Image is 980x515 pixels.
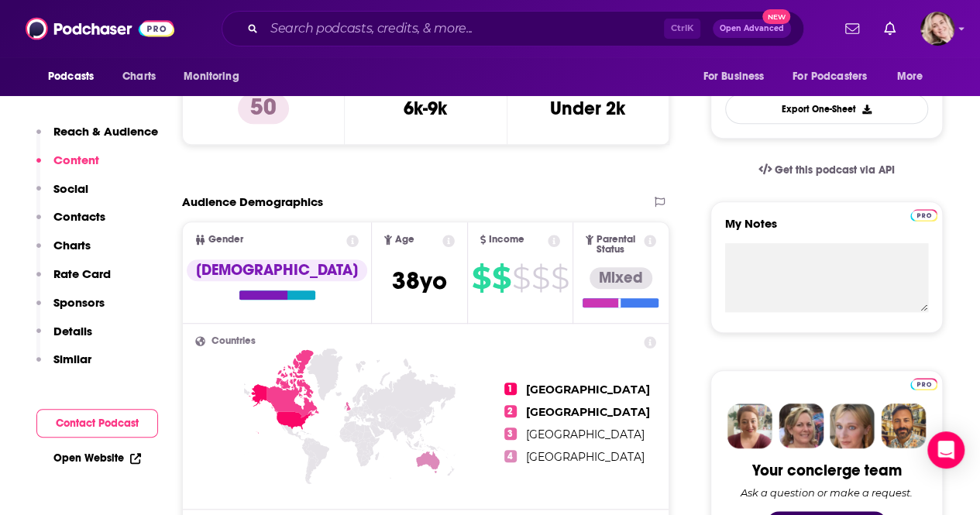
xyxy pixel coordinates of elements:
div: Your concierge team [752,461,902,480]
span: [GEOGRAPHIC_DATA] [526,450,645,464]
p: Charts [53,238,91,252]
p: Content [53,153,99,167]
h3: Under 2k [550,97,625,120]
div: Ask a question or make a request. [741,486,913,499]
span: Logged in as kkclayton [920,12,954,46]
div: Mixed [590,267,652,289]
button: open menu [173,62,259,91]
button: Export One-Sheet [725,94,928,124]
span: 38 yo [392,266,447,296]
p: Similar [53,352,91,366]
img: Barbara Profile [779,403,824,448]
label: My Notes [725,216,928,243]
a: Show notifications dropdown [878,15,902,42]
span: Income [489,235,524,245]
button: Details [36,324,92,352]
span: Get this podcast via API [775,163,895,177]
img: Podchaser Pro [910,378,937,390]
span: Parental Status [597,235,641,255]
p: Rate Card [53,266,111,281]
img: Podchaser - Follow, Share and Rate Podcasts [26,14,174,43]
img: Jon Profile [881,403,926,448]
input: Search podcasts, credits, & more... [264,16,664,41]
h2: Audience Demographics [182,194,323,209]
span: Open Advanced [720,25,784,33]
h3: 6k-9k [404,97,447,120]
button: Content [36,153,99,181]
span: More [897,66,923,88]
a: Charts [112,62,165,91]
p: Sponsors [53,295,105,310]
a: Show notifications dropdown [839,15,865,42]
button: open menu [782,62,889,91]
span: For Podcasters [793,66,867,88]
button: Similar [36,352,91,380]
span: [GEOGRAPHIC_DATA] [526,405,650,419]
button: Social [36,181,88,210]
span: New [762,9,790,24]
a: Pro website [910,207,937,221]
button: Rate Card [36,266,111,295]
span: $ [472,266,490,290]
img: Jules Profile [830,403,875,448]
span: 4 [504,450,517,462]
p: 50 [238,93,289,124]
span: $ [492,266,511,290]
button: open menu [886,62,943,91]
span: Gender [208,235,243,245]
span: Charts [122,66,156,88]
span: 1 [504,383,517,395]
button: Contacts [36,209,105,238]
span: Countries [211,336,256,346]
button: Sponsors [36,295,105,324]
span: For Business [703,66,764,88]
a: Get this podcast via API [746,151,907,189]
p: Reach & Audience [53,124,158,139]
span: Podcasts [48,66,94,88]
a: Pro website [910,376,937,390]
button: open menu [37,62,114,91]
span: $ [512,266,530,290]
img: Sydney Profile [727,403,772,448]
button: Reach & Audience [36,124,158,153]
span: 2 [504,405,517,417]
span: 3 [504,427,517,440]
span: [GEOGRAPHIC_DATA] [526,427,645,441]
span: Monitoring [184,66,239,88]
p: Details [53,324,92,338]
div: Open Intercom Messenger [927,431,965,469]
span: [GEOGRAPHIC_DATA] [526,383,650,397]
button: Show profile menu [920,12,954,46]
span: Ctrl K [664,19,700,39]
span: $ [551,266,569,290]
span: Age [395,235,414,245]
button: open menu [692,62,783,91]
div: Search podcasts, credits, & more... [222,11,804,46]
button: Charts [36,238,91,266]
div: [DEMOGRAPHIC_DATA] [187,259,367,281]
button: Contact Podcast [36,409,158,438]
button: Open AdvancedNew [713,19,791,38]
p: Contacts [53,209,105,224]
span: $ [531,266,549,290]
img: User Profile [920,12,954,46]
img: Podchaser Pro [910,209,937,221]
p: Social [53,181,88,196]
a: Open Website [53,451,141,465]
